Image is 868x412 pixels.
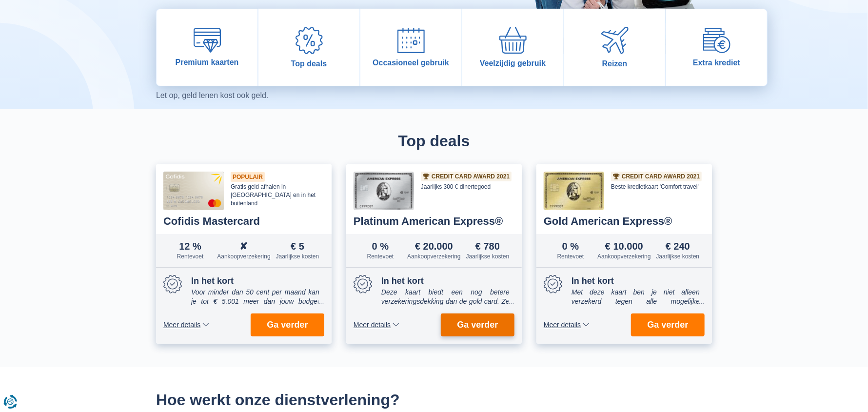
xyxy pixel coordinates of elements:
[267,320,308,329] span: Ga verder
[157,9,257,86] a: Premium kaarten
[597,241,651,251] div: € 10.000
[461,241,514,251] div: € 780
[360,9,461,86] a: Occasioneel gebruik
[381,288,510,307] div: Deze kaart biedt een nog betere verzekeringsdekking dan de gold card. Ze biedt je ook premium rei...
[462,9,563,86] a: Veelzijdig gebruik
[163,253,217,260] div: Rentevoet
[544,321,581,328] span: Meer details
[373,58,449,67] span: Occasioneel gebruik
[194,28,221,53] img: Premium kaarten
[602,59,628,68] span: Reizen
[480,59,546,68] span: Veelzijdig gebruik
[597,253,651,260] div: Aankoopverzekering
[156,133,712,150] h2: Top deals
[421,183,512,191] div: Jaarlijks 300 € dinertegoed
[191,288,319,307] div: Voor minder dan 50 cent per maand kan je tot € 5.001 meer dan jouw budget uitgeven en bepalen ove...
[251,314,324,336] button: Ga verder
[407,241,461,251] div: € 20.000
[217,253,271,260] div: Aankoopverzekering
[407,253,461,260] div: Aankoopverzekering
[499,27,527,54] img: Veelzijdig gebruik
[611,183,702,191] div: Beste kredietkaart 'Comfort travel'
[163,216,324,227] div: Cofidis Mastercard
[441,314,514,336] button: Ga verder
[651,241,705,251] div: € 240
[163,241,217,251] div: 12 %
[354,321,399,328] button: Meer details
[651,253,705,260] div: Jaarlijkse kosten
[423,174,510,179] a: Credit Card Award 2021
[354,241,407,251] div: 0 %
[258,9,359,86] a: Top deals
[381,275,510,287] div: In het kort
[572,288,700,307] div: Met deze kaart ben je niet alleen verzekerd tegen alle mogelijke gebeurtenissen, maar krijg je oo...
[296,27,323,54] img: Top deals
[156,391,712,409] h2: Hoe werkt onze dienstverlening?
[703,28,730,53] img: Extra krediet
[613,174,700,179] a: Credit Card Award 2021
[231,183,324,207] div: Gratis geld afhalen in [GEOGRAPHIC_DATA] en in het buitenland
[163,321,209,328] button: Meer details
[354,172,414,210] img: Platinum American Express®
[544,253,597,260] div: Rentevoet
[647,320,688,329] span: Ga verder
[544,321,590,328] button: Meer details
[461,253,514,260] div: Jaarlijkse kosten
[271,241,324,251] div: € 5
[217,241,271,251] div: ✘
[693,58,740,67] span: Extra krediet
[457,320,498,329] span: Ga verder
[163,321,200,328] span: Meer details
[544,216,705,227] div: Gold American Express®
[564,9,665,86] a: Reizen
[191,275,319,287] div: In het kort
[271,253,324,260] div: Jaarlijkse kosten
[544,241,597,251] div: 0 %
[231,172,265,182] div: Populair
[354,216,514,227] div: Platinum American Express®
[354,321,391,328] span: Meer details
[572,275,700,287] div: In het kort
[666,9,767,86] a: Extra krediet
[601,27,629,54] img: Reizen
[163,172,224,210] img: Cofidis Mastercard
[544,172,604,210] img: Gold American Express®
[291,59,327,68] span: Top deals
[631,314,705,336] button: Ga verder
[354,253,407,260] div: Rentevoet
[176,58,239,67] span: Premium kaarten
[397,28,425,53] img: Occasioneel gebruik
